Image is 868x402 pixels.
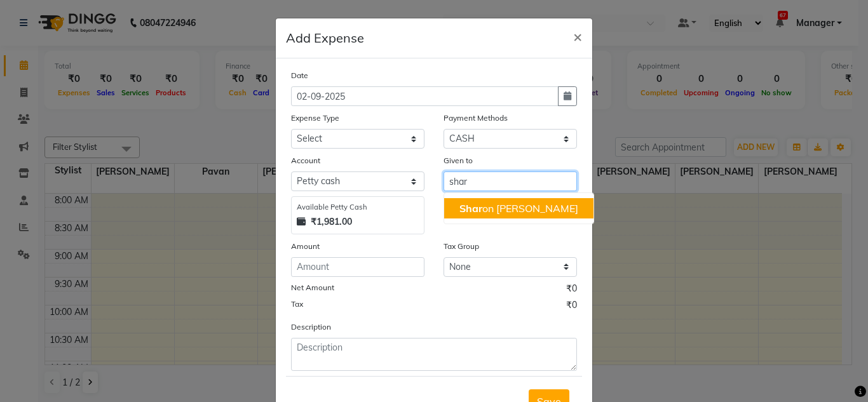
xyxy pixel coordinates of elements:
label: Expense Type [291,112,339,124]
strong: ₹1,981.00 [311,215,352,229]
button: Close [563,18,592,54]
label: Description [291,321,331,333]
label: Payment Methods [444,112,508,124]
span: ₹0 [566,282,577,298]
input: Given to [444,171,577,191]
label: Date [291,70,308,81]
input: Amount [291,257,424,277]
label: Account [291,155,320,166]
ngb-highlight: on [PERSON_NAME] [459,202,578,215]
label: Amount [291,241,320,252]
label: Tax [291,298,303,310]
label: Given to [444,155,473,166]
label: Tax Group [444,241,479,252]
span: ₹0 [566,298,577,315]
h5: Add Expense [286,29,364,48]
div: Available Petty Cash [297,202,419,213]
span: × [573,27,582,46]
span: Shar [459,202,482,215]
label: Net Amount [291,282,334,293]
